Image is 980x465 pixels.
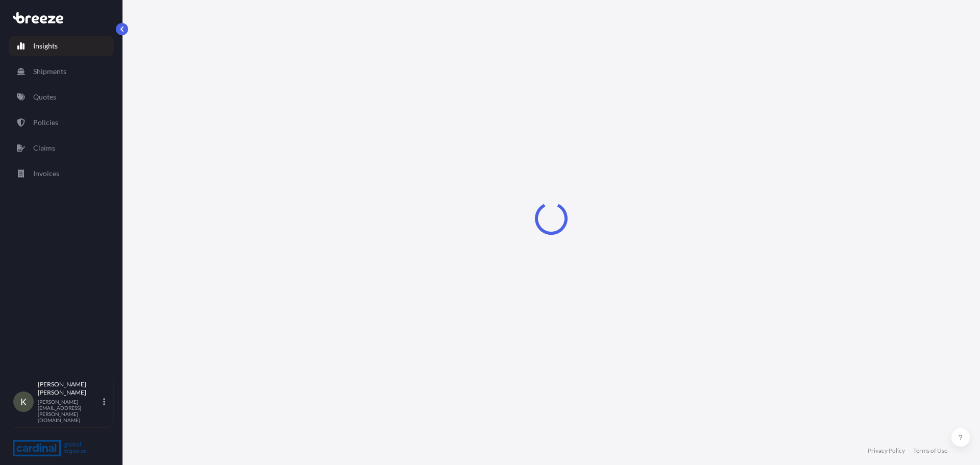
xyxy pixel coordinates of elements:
[33,41,58,51] p: Insights
[9,163,114,184] a: Invoices
[33,66,66,77] p: Shipments
[38,380,101,397] p: [PERSON_NAME] [PERSON_NAME]
[13,440,87,456] img: organization-logo
[33,143,55,153] p: Claims
[9,138,114,158] a: Claims
[20,397,27,407] span: K
[38,399,101,423] p: [PERSON_NAME][EMAIL_ADDRESS][PERSON_NAME][DOMAIN_NAME]
[33,168,59,179] p: Invoices
[33,92,56,102] p: Quotes
[9,112,114,133] a: Policies
[33,117,58,128] p: Policies
[868,447,905,455] a: Privacy Policy
[9,36,114,56] a: Insights
[9,87,114,107] a: Quotes
[913,447,947,455] a: Terms of Use
[9,61,114,82] a: Shipments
